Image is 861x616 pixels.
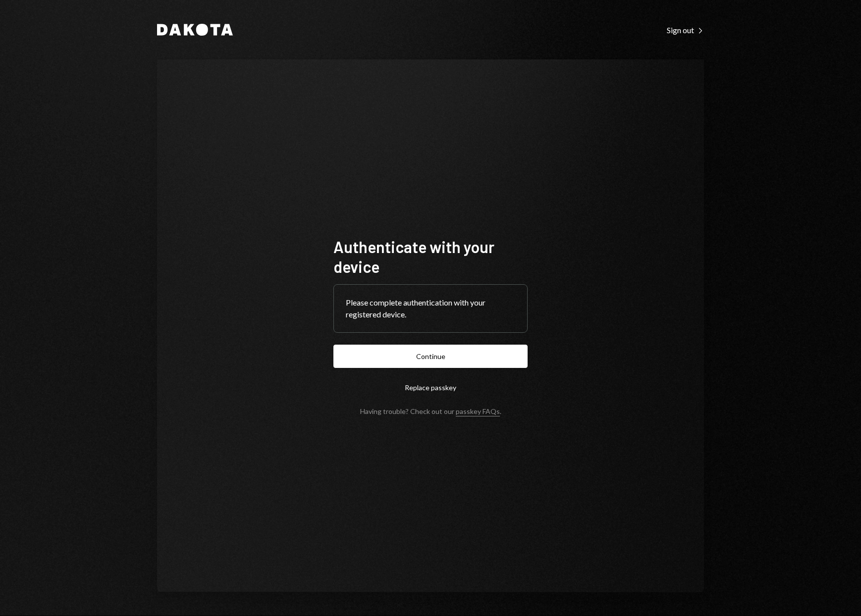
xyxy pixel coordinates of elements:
[360,407,501,415] div: Having trouble? Check out our .
[667,24,704,35] a: Sign out
[456,407,500,416] a: passkey FAQs
[346,297,515,320] div: Please complete authentication with your registered device.
[333,376,528,399] button: Replace passkey
[333,345,528,368] button: Continue
[667,25,704,35] div: Sign out
[333,237,528,276] h1: Authenticate with your device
